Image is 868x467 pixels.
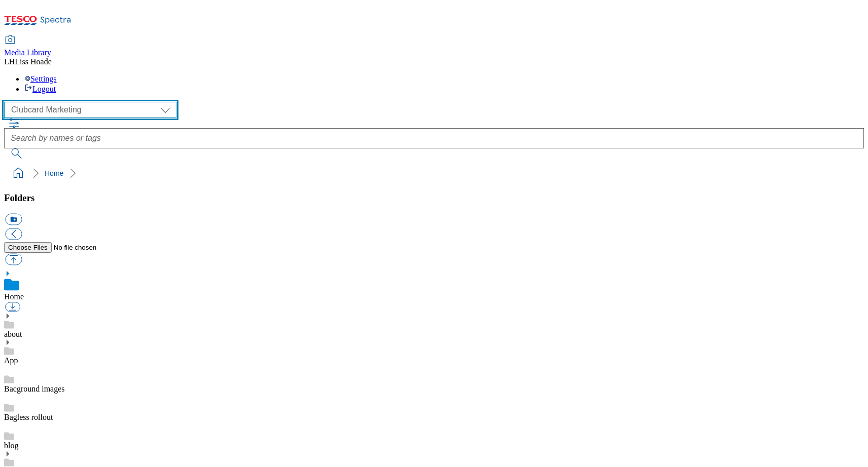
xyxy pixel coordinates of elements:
a: App [4,356,18,365]
nav: breadcrumb [4,164,864,183]
span: Media Library [4,48,51,57]
h3: Folders [4,192,864,204]
a: Bagless rollout [4,413,53,421]
a: blog [4,441,18,450]
input: Search by names or tags [4,128,864,148]
span: LH [4,57,15,66]
a: Media Library [4,36,51,57]
span: Liss Hoade [15,57,51,66]
a: Home [45,169,63,177]
a: home [10,165,26,181]
a: Settings [24,74,57,83]
a: Bacground images [4,384,65,393]
a: Home [4,292,24,301]
a: Logout [24,85,56,93]
a: about [4,330,22,338]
